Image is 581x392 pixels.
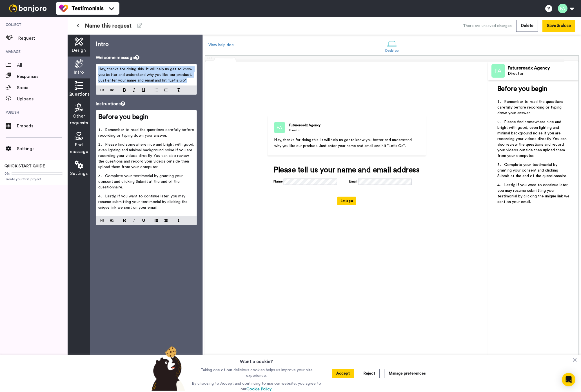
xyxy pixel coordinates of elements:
p: Taking one of our delicious cookies helps us improve your site experience. [190,367,322,379]
label: Name [273,179,283,184]
span: End message [70,141,88,155]
a: View help doc [208,43,234,47]
span: QUICK START GUIDE [5,164,45,168]
span: Design [72,47,86,54]
img: heading-one-block.svg [101,88,104,92]
img: clear-format.svg [177,219,180,222]
h3: Want a cookie? [240,355,273,365]
button: Manage preferences [384,369,430,378]
span: Lastly, if you want to continue later, you may resume submitting your testimonial by clicking the... [497,183,571,204]
img: bulleted-block.svg [155,218,158,223]
p: Welcome message [96,54,197,61]
span: Settings [70,170,88,177]
span: Other requests [70,113,88,126]
span: Name this request [85,22,132,30]
span: Complete your testimonial by granting your consent and clicking Submit at the end of the question... [98,174,184,189]
img: heading-two-block.svg [110,218,113,223]
span: Uploads [17,96,68,102]
span: Settings [17,145,68,152]
span: Embeds [17,123,68,129]
span: All [17,62,68,69]
img: Profile Image [491,64,505,78]
p: By choosing to Accept and continuing to use our website, you agree to our . [190,381,322,392]
span: Remember to read the questions carefully before recording or typing down your answer. [497,100,564,115]
span: Complete your testimonial by granting your consent and clicking Submit at the end of the question... [497,163,567,178]
span: Create your first project [5,177,63,181]
img: bj-logo-header-white.svg [7,4,49,12]
div: Director [289,128,321,132]
span: Request [18,35,68,42]
img: bulleted-block.svg [155,88,158,92]
img: clear-format.svg [177,88,180,92]
span: Before you begin [497,85,547,92]
img: underline-mark.svg [142,88,145,92]
label: Email [349,179,357,184]
p: Instructions [96,100,197,107]
span: Responses [17,73,68,80]
img: tm-color.svg [59,4,68,13]
img: numbered-block.svg [164,218,168,223]
span: Hey, thanks for doing this. It will help us get to know you better and understand why you like ou... [274,138,413,148]
span: Remember to read the questions carefully before recording or typing down your answer. [98,128,195,138]
img: numbered-block.svg [164,88,168,92]
span: Hey, thanks for doing this. It will help us get to know you better and understand why you like ou... [98,67,193,82]
a: Cookie Policy [246,387,271,391]
img: Director [274,122,285,133]
button: Reject [359,369,380,378]
div: Futurereadx Agency [508,66,578,71]
img: heading-one-block.svg [101,218,104,223]
img: bold-mark.svg [123,88,126,92]
div: Director [508,71,578,76]
img: bear-with-cookie.png [146,346,188,391]
img: heading-two-block.svg [110,88,113,92]
div: Futurereadx Agency [289,123,321,128]
span: Before you begin [98,114,148,120]
div: Open Intercom Messenger [562,373,575,386]
img: italic-mark.svg [133,88,135,92]
img: underline-mark.svg [142,219,145,222]
span: 0% [5,171,10,176]
div: Please tell us your name and email address [273,166,420,174]
button: Accept [332,369,354,378]
a: Desktop [382,36,401,55]
span: Testimonials [72,4,104,12]
span: Intro [74,69,84,76]
span: Social [17,84,68,91]
span: Lastly, if you want to continue later, you may resume submitting your testimonial by clicking the... [98,194,189,209]
span: Questions [68,91,90,98]
span: Please find somewhere nice and bright with good, even lighting and minimal background noise if yo... [98,143,195,169]
img: italic-mark.svg [133,219,135,222]
button: Delete [516,20,538,32]
button: Let's go [337,197,357,205]
img: bold-mark.svg [123,219,126,222]
span: Please find somewhere nice and bright with good, even lighting and minimal background noise if yo... [497,120,568,158]
div: Desktop [385,49,399,53]
p: Intro [96,40,197,49]
div: There are unsaved changes [463,23,512,29]
button: Save & close [542,20,575,32]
